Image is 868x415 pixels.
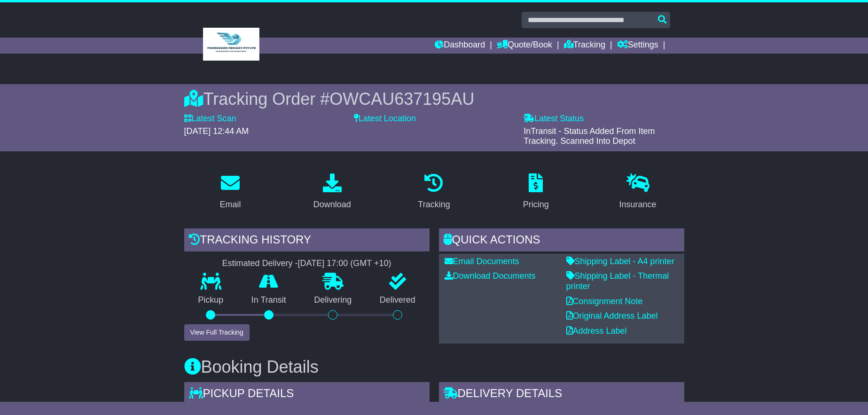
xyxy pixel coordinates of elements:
a: Shipping Label - A4 printer [566,257,674,266]
div: Pricing [523,198,549,211]
a: Email [213,170,247,214]
div: Tracking [418,198,450,211]
a: Download Documents [445,271,536,281]
a: Consignment Note [566,297,643,306]
div: Pickup Details [184,382,430,407]
a: Settings [617,38,658,54]
div: Estimated Delivery - [184,258,430,269]
a: Tracking [412,170,456,214]
a: Shipping Label - Thermal printer [566,271,669,291]
label: Latest Scan [184,114,236,124]
p: Pickup [184,295,238,305]
a: Insurance [613,170,663,214]
p: Delivered [366,295,430,305]
div: Download [313,198,351,211]
label: Latest Location [354,114,416,124]
div: Email [219,198,241,211]
span: [DATE] 12:44 AM [184,126,249,136]
p: In Transit [237,295,300,305]
a: Download [307,170,357,214]
p: Delivering [300,295,366,305]
a: Tracking [564,38,605,54]
a: Address Label [566,326,627,336]
a: Email Documents [445,257,519,266]
div: Tracking Order # [184,89,684,109]
a: Quote/Book [497,38,552,54]
h3: Booking Details [184,358,684,376]
span: OWCAU637195AU [329,89,474,109]
span: InTransit - Status Added From Item Tracking. Scanned Into Depot [524,126,655,146]
button: View Full Tracking [184,324,250,341]
div: Quick Actions [439,228,684,254]
a: Dashboard [435,38,485,54]
a: Pricing [517,170,555,214]
div: Delivery Details [439,382,684,407]
div: [DATE] 17:00 (GMT +10) [298,258,391,269]
div: Tracking history [184,228,430,254]
a: Original Address Label [566,311,658,321]
div: Insurance [619,198,657,211]
label: Latest Status [524,114,584,124]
